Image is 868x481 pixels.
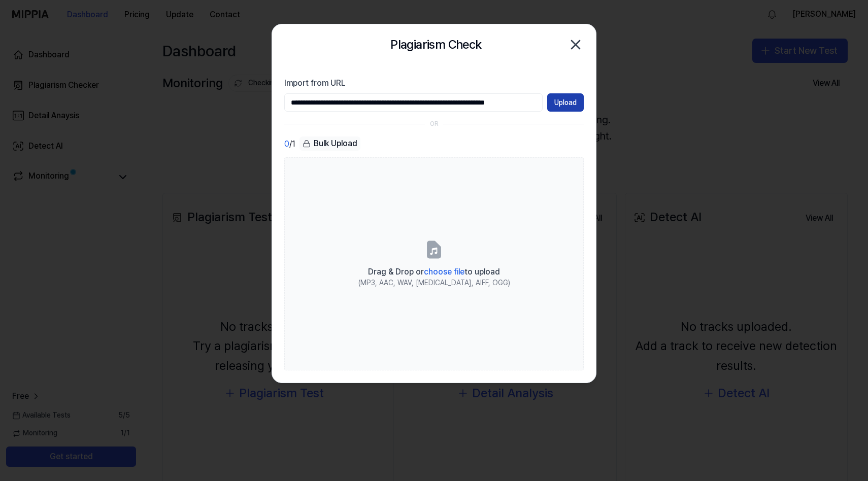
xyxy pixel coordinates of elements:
div: / 1 [284,136,295,151]
label: Import from URL [284,77,584,89]
button: Upload [547,93,584,112]
h2: Plagiarism Check [390,35,481,54]
span: choose file [424,267,464,277]
span: Drag & Drop or to upload [368,267,500,277]
div: Bulk Upload [299,136,360,151]
button: Bulk Upload [299,136,360,151]
div: (MP3, AAC, WAV, [MEDICAL_DATA], AIFF, OGG) [358,278,510,288]
span: 0 [284,138,289,150]
div: OR [430,120,439,128]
